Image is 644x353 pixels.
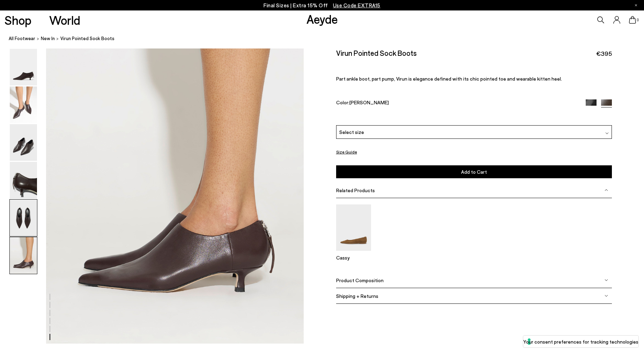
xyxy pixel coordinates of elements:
span: [PERSON_NAME] [349,99,389,105]
p: Cassy [336,255,371,261]
img: Virun Pointed Sock Boots - Image 6 [10,237,37,274]
a: Shop [5,14,31,26]
span: Product Composition [336,277,384,283]
button: Size Guide [336,148,357,156]
span: Virun Pointed Sock Boots [60,35,114,42]
label: Your consent preferences for tracking technologies [523,338,638,345]
a: World [49,14,80,26]
span: Select size [339,128,364,136]
button: Add to Cart [336,165,612,178]
h2: Virun Pointed Sock Boots [336,48,417,57]
span: Navigate to /collections/ss25-final-sizes [333,2,380,8]
span: New In [41,36,55,41]
span: Shipping + Returns [336,293,378,299]
img: Virun Pointed Sock Boots - Image 4 [10,162,37,198]
img: Virun Pointed Sock Boots - Image 2 [10,87,37,123]
a: Aeyde [306,12,338,26]
img: svg%3E [605,132,609,135]
span: 0 [636,18,639,22]
a: 0 [629,16,636,24]
img: svg%3E [605,188,608,192]
img: Virun Pointed Sock Boots - Image 5 [10,200,37,236]
span: Add to Cart [461,169,487,175]
span: Related Products [336,187,375,193]
a: All Footwear [9,35,35,42]
a: Cassy Pointed-Toe Suede Flats Cassy [336,246,371,261]
button: Your consent preferences for tracking technologies [523,336,638,347]
img: Cassy Pointed-Toe Suede Flats [336,204,371,251]
p: Final Sizes | Extra 15% Off [264,1,380,10]
img: svg%3E [605,278,608,282]
img: Virun Pointed Sock Boots - Image 1 [10,49,37,85]
a: New In [41,35,55,42]
p: Part ankle boot, part pump, Virun is elegance defined with its chic pointed toe and wearable kitt... [336,76,612,82]
div: Color: [336,99,577,107]
img: svg%3E [605,294,608,298]
span: €395 [596,49,612,58]
img: Virun Pointed Sock Boots - Image 3 [10,124,37,161]
nav: breadcrumb [9,29,644,48]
